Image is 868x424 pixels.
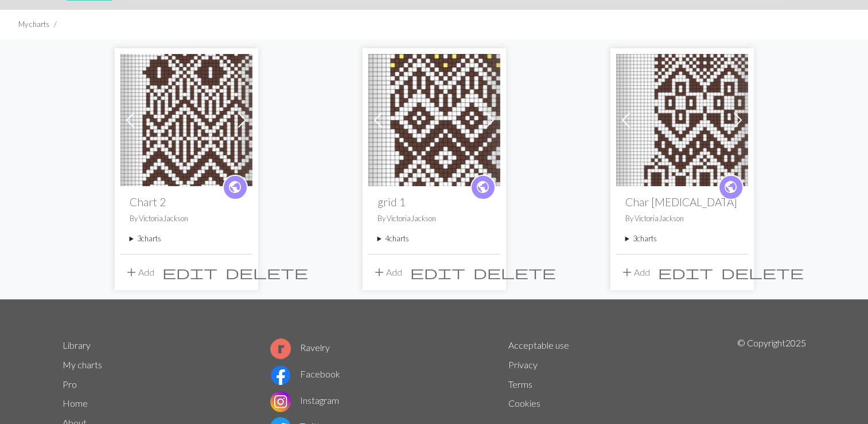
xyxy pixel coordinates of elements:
[721,264,804,280] span: delete
[654,261,717,283] button: Edit
[63,398,88,408] a: Home
[130,195,243,209] h2: Chart 2
[63,359,102,370] a: My charts
[228,176,242,199] i: public
[162,265,217,279] i: Edit
[625,213,739,224] p: By VictoriaJackson
[225,264,308,280] span: delete
[270,391,291,412] img: Instagram logo
[508,398,540,408] a: Cookies
[658,264,713,280] span: edit
[18,19,49,30] li: My charts
[377,213,491,224] p: By VictoriaJackson
[368,261,406,283] button: Add
[372,264,386,280] span: add
[228,178,242,196] span: public
[221,261,312,283] button: Delete
[406,261,469,283] button: Edit
[120,54,252,186] img: Chart 2
[717,261,808,283] button: Delete
[469,261,560,283] button: Delete
[476,176,490,199] i: public
[625,195,739,209] h2: Char [MEDICAL_DATA]
[616,113,748,124] a: Char t3
[270,395,339,406] a: Instagram
[616,54,748,186] img: Char t3
[124,264,138,280] span: add
[476,178,490,196] span: public
[120,261,158,283] button: Add
[410,265,465,279] i: Edit
[508,379,532,390] a: Terms
[620,264,634,280] span: add
[270,338,291,359] img: Ravelry logo
[473,264,556,280] span: delete
[508,340,569,350] a: Acceptable use
[470,175,496,200] a: public
[162,264,217,280] span: edit
[130,213,243,224] p: By VictoriaJackson
[130,233,243,244] summary: 3charts
[270,365,291,386] img: Facebook logo
[223,175,248,200] a: public
[625,233,739,244] summary: 3charts
[63,340,91,350] a: Library
[63,379,77,390] a: Pro
[270,342,330,353] a: Ravelry
[120,113,252,124] a: Chart 2
[377,233,491,244] summary: 4charts
[377,195,491,209] h2: grid 1
[368,54,500,186] img: grid 1
[723,178,738,196] span: public
[270,368,340,379] a: Facebook
[616,261,654,283] button: Add
[368,113,500,124] a: grid 1
[158,261,221,283] button: Edit
[508,359,538,370] a: Privacy
[410,264,465,280] span: edit
[658,265,713,279] i: Edit
[718,175,744,200] a: public
[723,176,738,199] i: public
